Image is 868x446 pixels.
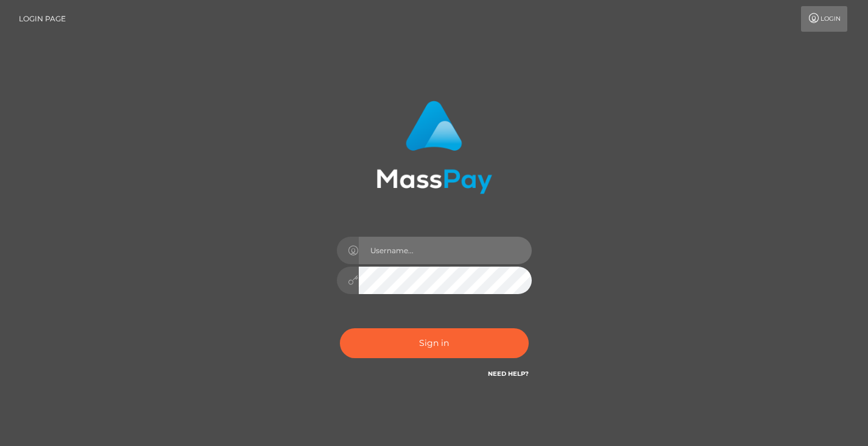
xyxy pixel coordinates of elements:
[801,6,847,32] a: Login
[359,237,532,264] input: Username...
[19,6,66,32] a: Login Page
[376,101,492,194] img: MassPay Login
[340,328,529,358] button: Sign in
[488,370,529,378] a: Need Help?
